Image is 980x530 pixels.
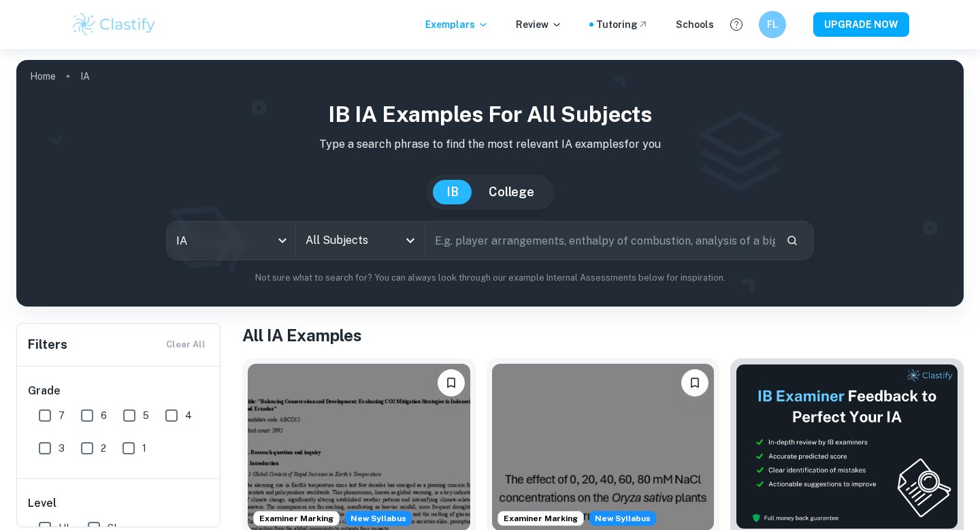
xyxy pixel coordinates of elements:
h6: Grade [28,383,210,399]
h6: Filters [28,335,67,354]
p: Not sure what to search for? You can always look through our example Internal Assessments below f... [27,271,953,285]
span: New Syllabus [345,511,412,526]
span: Examiner Marking [498,512,583,525]
p: Type a search phrase to find the most relevant IA examples for you [27,136,953,153]
a: Tutoring [596,17,649,32]
input: E.g. player arrangements, enthalpy of combustion, analysis of a big city... [425,221,775,260]
img: profile cover [16,60,964,307]
a: Schools [676,17,714,32]
button: Search [781,229,804,252]
button: Help and Feedback [725,13,748,36]
span: New Syllabus [589,511,656,526]
span: Examiner Marking [254,512,339,525]
button: IB [433,180,472,204]
button: Open [401,231,420,250]
button: FL [759,11,786,38]
h1: All IA Examples [242,323,964,347]
span: 6 [101,408,107,423]
h6: Level [28,495,210,512]
button: College [475,180,548,204]
div: Starting from the May 2026 session, the ESS IA requirements have changed. We created this exempla... [345,511,412,526]
button: Bookmark [681,369,708,396]
span: 2 [101,441,106,456]
p: IA [80,69,90,84]
p: Review [516,17,562,32]
span: 4 [185,408,192,423]
img: Thumbnail [736,364,958,529]
a: Home [30,67,56,86]
div: Starting from the May 2026 session, the ESS IA requirements have changed. We created this exempla... [589,511,656,526]
h1: IB IA examples for all subjects [27,98,953,131]
h6: FL [765,17,781,32]
img: Clastify logo [71,11,157,38]
button: UPGRADE NOW [813,12,909,37]
button: Bookmark [438,369,465,396]
div: IA [167,221,295,260]
span: 3 [59,441,65,456]
span: 1 [142,441,146,456]
span: 5 [143,408,149,423]
span: 7 [59,408,65,423]
p: Exemplars [425,17,489,32]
